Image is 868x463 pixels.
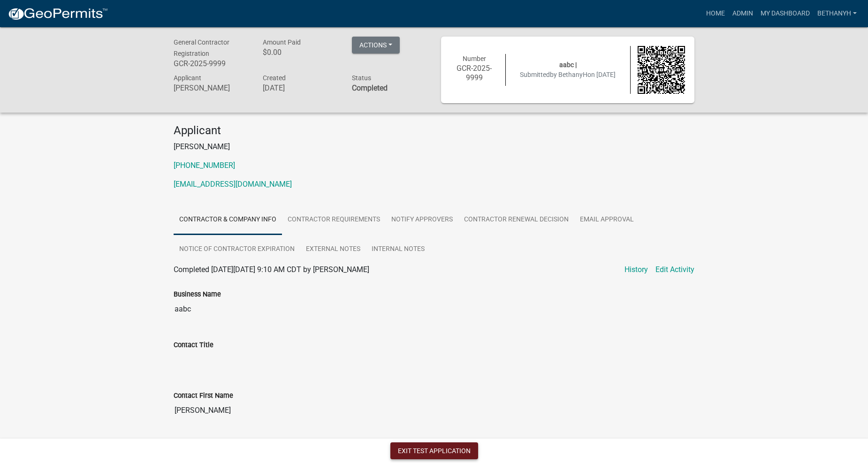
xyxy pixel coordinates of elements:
[352,74,371,82] span: Status
[729,5,757,23] a: Admin
[458,205,574,235] a: Contractor Renewal Decision
[174,83,249,92] h6: [PERSON_NAME]
[174,235,300,265] a: Notice of Contractor Expiration
[174,124,694,137] h4: Applicant
[386,205,458,235] a: Notify Approvers
[814,5,860,23] a: BethanyH
[463,55,486,62] span: Number
[366,235,430,265] a: Internal Notes
[559,61,577,68] span: aabc |
[174,393,233,399] label: Contact First Name
[352,37,400,53] button: Actions
[352,83,388,92] strong: Completed
[638,46,685,94] img: QR code
[702,5,729,23] a: Home
[574,205,640,235] a: Email Approval
[300,235,366,265] a: External Notes
[550,71,587,78] span: by BethanyH
[624,264,648,275] a: History
[174,180,292,189] a: [EMAIL_ADDRESS][DOMAIN_NAME]
[263,83,338,92] h6: [DATE]
[174,291,221,298] label: Business Name
[174,38,229,57] span: General Contractor Registration
[174,74,201,82] span: Applicant
[174,161,235,170] a: [PHONE_NUMBER]
[174,59,249,68] h6: GCR-2025-9999
[520,71,616,78] span: Submitted on [DATE]
[757,5,814,23] a: My Dashboard
[282,205,386,235] a: Contractor Requirements
[390,442,478,459] button: Exit Test Application
[263,38,301,46] span: Amount Paid
[450,64,498,82] h6: GCR-2025-9999
[655,264,694,275] a: Edit Activity
[174,265,369,274] span: Completed [DATE][DATE] 9:10 AM CDT by [PERSON_NAME]
[174,205,282,235] a: Contractor & Company Info
[174,141,694,152] p: [PERSON_NAME]
[263,74,286,82] span: Created
[263,48,338,57] h6: $0.00
[174,342,213,349] label: Contact Title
